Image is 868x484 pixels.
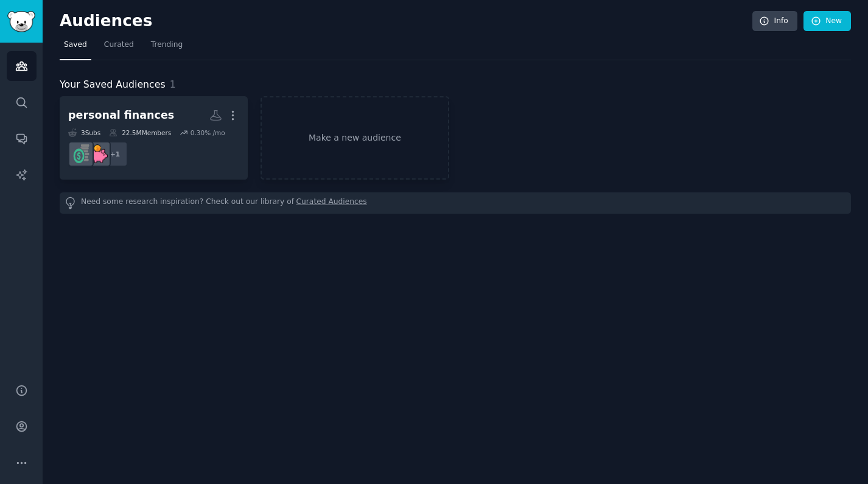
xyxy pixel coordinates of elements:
span: Your Saved Audiences [60,77,166,93]
span: Curated [104,40,134,51]
span: 1 [170,79,176,90]
img: GummySearch logo [7,11,35,32]
img: literaciafinanceira [89,144,108,163]
a: Info [752,11,797,32]
div: 22.5M Members [109,128,171,137]
a: Saved [60,35,91,60]
img: FinancialPlanning [72,144,91,163]
div: 3 Sub s [68,128,100,137]
div: personal finances [68,108,174,123]
a: Make a new audience [261,96,449,180]
span: Saved [64,40,87,51]
a: Curated [100,35,138,60]
div: + 1 [102,141,128,167]
a: personal finances3Subs22.5MMembers0.30% /mo+1literaciafinanceiraFinancialPlanning [60,96,248,180]
div: 0.30 % /mo [191,128,225,137]
span: Trending [151,40,183,51]
h2: Audiences [60,12,752,31]
a: Trending [147,35,187,60]
a: Curated Audiences [296,197,367,209]
a: New [803,11,851,32]
div: Need some research inspiration? Check out our library of [60,192,851,214]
